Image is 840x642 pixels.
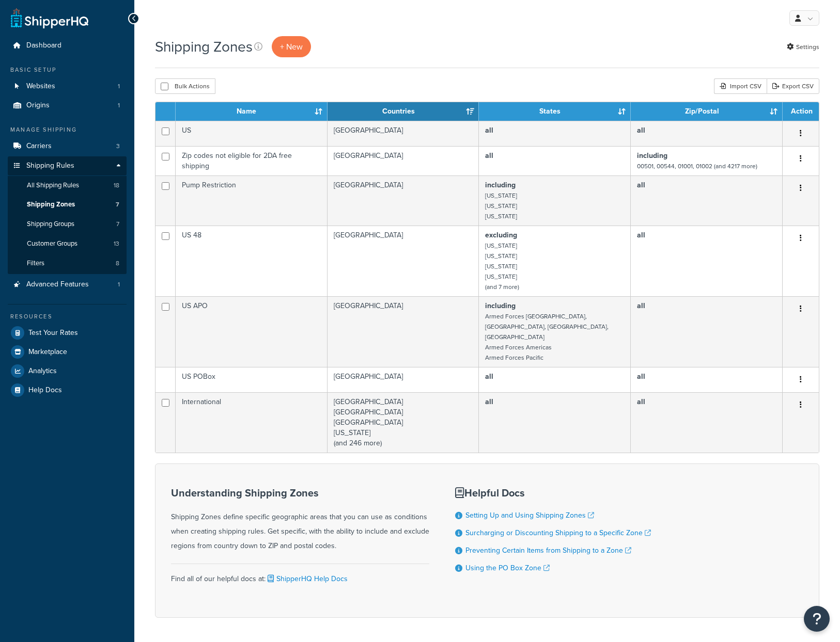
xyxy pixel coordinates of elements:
[8,176,127,195] li: All Shipping Rules
[8,254,127,273] li: Filters
[485,251,517,261] small: [US_STATE]
[485,150,493,161] b: all
[485,212,517,221] small: [US_STATE]
[8,176,127,195] a: All Shipping Rules 18
[8,343,127,361] a: Marketplace
[328,296,479,367] td: [GEOGRAPHIC_DATA]
[637,300,645,311] b: all
[280,41,303,53] span: + New
[118,280,120,289] span: 1
[328,102,479,121] th: Countries: activate to sort column ascending
[8,195,127,214] li: Shipping Zones
[465,545,631,556] a: Preventing Certain Items from Shipping to a Zone
[637,396,645,407] b: all
[485,396,493,407] b: all
[485,262,517,271] small: [US_STATE]
[176,296,328,367] td: US APO
[27,181,79,190] span: All Shipping Rules
[8,275,127,294] li: Advanced Features
[485,272,517,281] small: [US_STATE]
[328,226,479,296] td: [GEOGRAPHIC_DATA]
[465,510,594,521] a: Setting Up and Using Shipping Zones
[118,82,120,91] span: 1
[8,125,127,134] div: Manage Shipping
[637,180,645,190] b: all
[485,312,609,342] small: Armed Forces [GEOGRAPHIC_DATA], [GEOGRAPHIC_DATA], [GEOGRAPHIC_DATA], [GEOGRAPHIC_DATA]
[328,367,479,392] td: [GEOGRAPHIC_DATA]
[485,230,517,240] b: excluding
[155,37,253,57] h1: Shipping Zones
[27,200,75,209] span: Shipping Zones
[465,527,651,538] a: Surcharging or Discounting Shipping to a Specific Zone
[485,300,516,311] b: including
[8,77,127,96] a: Websites 1
[176,121,328,146] td: US
[28,329,78,338] span: Test Your Rates
[114,181,119,190] span: 18
[485,191,517,200] small: [US_STATE]
[28,386,62,395] span: Help Docs
[455,487,651,499] h3: Helpful Docs
[26,41,61,50] span: Dashboard
[272,36,311,57] a: + New
[8,137,127,156] a: Carriers 3
[637,150,667,161] b: including
[328,175,479,226] td: [GEOGRAPHIC_DATA]
[485,282,519,292] small: (and 7 more)
[8,66,127,74] div: Basic Setup
[637,162,757,171] small: 00501, 00544, 01001, 01002 (and 4217 more)
[8,362,127,380] a: Analytics
[27,239,77,248] span: Customer Groups
[26,280,89,289] span: Advanced Features
[27,259,44,268] span: Filters
[116,220,119,229] span: 7
[8,234,127,253] li: Customer Groups
[176,226,328,296] td: US 48
[485,201,517,211] small: [US_STATE]
[116,200,119,209] span: 7
[116,259,119,268] span: 8
[11,8,88,28] a: ShipperHQ Home
[8,156,127,274] li: Shipping Rules
[485,371,493,382] b: all
[155,78,215,94] button: Bulk Actions
[8,77,127,96] li: Websites
[8,381,127,399] a: Help Docs
[26,162,74,170] span: Shipping Rules
[637,371,645,382] b: all
[8,137,127,156] li: Carriers
[804,606,830,632] button: Open Resource Center
[8,156,127,175] a: Shipping Rules
[176,392,328,453] td: International
[8,312,127,321] div: Resources
[637,125,645,136] b: all
[8,275,127,294] a: Advanced Features 1
[8,254,127,273] a: Filters 8
[485,180,516,190] b: including
[8,96,127,115] li: Origins
[787,40,819,54] a: Settings
[783,102,819,121] th: Action
[118,101,120,110] span: 1
[328,392,479,453] td: [GEOGRAPHIC_DATA] [GEOGRAPHIC_DATA] [GEOGRAPHIC_DATA] [US_STATE] (and 246 more)
[8,324,127,342] a: Test Your Rates
[485,241,517,250] small: [US_STATE]
[465,563,550,573] a: Using the PO Box Zone
[26,82,55,91] span: Websites
[26,101,50,110] span: Origins
[485,343,552,352] small: Armed Forces Americas
[27,220,74,229] span: Shipping Groups
[8,215,127,234] li: Shipping Groups
[8,36,127,55] a: Dashboard
[485,353,543,362] small: Armed Forces Pacific
[714,78,767,94] div: Import CSV
[8,96,127,115] a: Origins 1
[176,102,328,121] th: Name: activate to sort column ascending
[176,146,328,175] td: Zip codes not eligible for 2DA free shipping
[266,573,348,584] a: ShipperHQ Help Docs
